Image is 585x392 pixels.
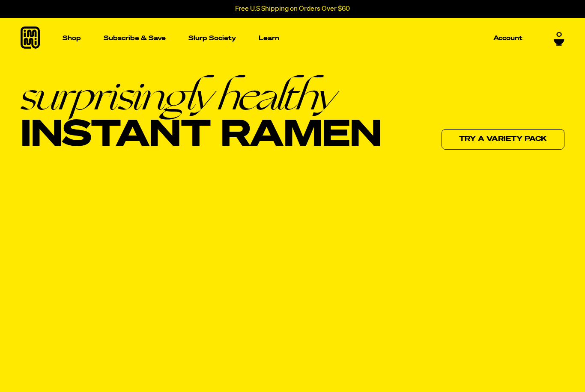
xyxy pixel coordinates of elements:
a: Account [490,32,526,45]
p: Shop [63,35,81,41]
nav: Main navigation [59,18,526,59]
p: Account [493,35,522,41]
p: Learn [259,35,279,41]
a: Try a variety pack [442,129,564,150]
span: 0 [556,29,562,37]
a: Subscribe & Save [100,32,169,45]
em: surprisingly healthy [21,76,382,116]
a: Learn [255,18,283,59]
a: Shop [59,18,84,59]
a: 0 [554,29,564,44]
a: Slurp Society [185,32,239,45]
h1: Instant Ramen [21,76,382,156]
p: Free U.S Shipping on Orders Over $60 [235,5,350,13]
p: Subscribe & Save [104,35,166,41]
p: Slurp Society [188,35,236,41]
